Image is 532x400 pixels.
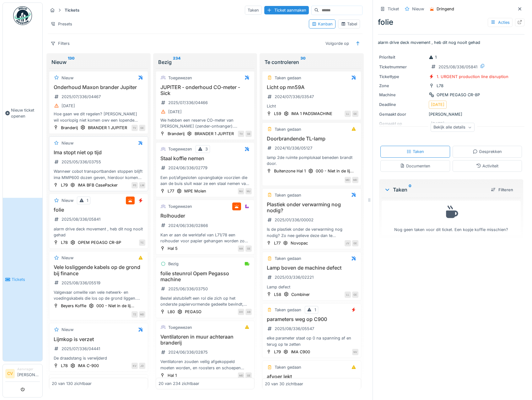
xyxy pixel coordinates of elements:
h3: Ventilatoren in muur achteraan branderij [159,334,252,346]
div: JD [139,363,145,369]
div: IMA 1 PADSMACHINE [291,111,332,117]
div: Tickettype [379,74,426,80]
div: GE [352,292,358,298]
div: Aanvrager [17,367,40,371]
h3: afvoer lekt [265,374,358,380]
div: TV [238,131,244,137]
div: L79 [274,349,281,355]
div: 1. URGENT production line disruption [437,74,508,80]
div: MJ [245,188,252,194]
div: MD [345,177,351,183]
div: 20 van 130 zichtbaar [52,381,92,387]
div: Nieuw [62,255,73,261]
li: [PERSON_NAME] [17,367,40,380]
div: alarm drive deck movement , heb dit nog nooit gehad [52,226,145,238]
div: We hebben een reserve CO-meter van [PERSON_NAME] (zender-ontvanger). Momenteel is het tijd voor o... [159,117,252,129]
div: Bezig [158,58,252,66]
div: MD [352,177,358,183]
div: Taken [245,6,262,15]
strong: Tickets [62,7,82,13]
div: Zone [379,83,426,89]
div: Presets [48,19,75,29]
div: Bestel alstublieft een rol die zich op het onderste papiervormende gedeelte bevindt, onze rol is ... [159,295,252,307]
div: Is de plastiek onder de verwarming nog nodig? Zo nee gelieve deze dan te verwijderen. [265,226,358,238]
div: Taken [406,149,424,155]
sup: 30 [300,58,306,66]
div: Gemaakt door [379,111,426,117]
div: AB [245,309,252,315]
div: 2025/08/336/05519 [62,280,100,286]
a: Tickets [3,198,42,361]
div: 2025/08/336/05841 [62,216,100,222]
div: Hal 1 [168,372,177,378]
div: L58 [274,292,281,297]
div: Wanneer cobot transportbanden stoppen blijft ima MMP600 dozen geven, hierdoor komen deze achter e... [52,168,145,180]
div: Ticket [388,6,399,12]
div: GE [352,111,358,117]
div: 20 van 30 zichtbaar [265,381,303,387]
div: Volgorde op [323,39,352,48]
div: Taken gedaan [275,307,301,313]
div: OPEM PEGASO CR-8P [78,239,121,245]
div: IMA C900 [291,349,310,355]
div: GE [245,372,252,379]
sup: 0 [409,186,411,193]
span: Nieuw ticket openen [11,107,40,119]
div: Nieuw [62,140,73,146]
div: L77 [274,240,281,246]
div: Ventilatoren zouden veilig afgekoppeld moeten worden, en roosters en schoepen gereinigd worden. [159,359,252,371]
div: 2025/07/336/04441 [62,346,100,352]
div: Valgevaar omwille van vele netwerk- en voedingskabels die los op de grond liggen. Graag grijze pl... [52,289,145,301]
div: Nieuw [62,75,73,81]
div: TC [139,239,145,246]
div: Ticketnummer [379,64,426,70]
div: Documenten [400,163,430,169]
a: CV Aanvrager[PERSON_NAME] [5,367,40,382]
div: NV [352,349,358,355]
div: 2025/05/336/03755 [62,159,101,165]
div: 2024/10/336/05127 [275,145,312,151]
div: Taken gedaan [275,126,301,132]
div: TZ [132,311,138,318]
h3: folie [52,207,145,213]
h3: Lamp boven de machine defect [265,265,358,271]
div: Buitenzone Hal 1 [274,168,306,174]
div: Bekijk alle details [431,123,475,132]
div: 2025/03/336/02221 [275,274,314,280]
div: 000 - Niet in de lij... [316,168,354,174]
div: Nieuw [412,6,424,12]
div: MPE Molen [184,188,206,194]
div: 1 [429,54,437,60]
span: Tickets [12,276,40,282]
div: Lamp defect [265,284,358,290]
div: MD [139,311,145,318]
a: Nieuw ticket openen [3,29,42,198]
div: 2025/06/336/03750 [168,286,208,292]
div: Toegewezen [168,203,192,209]
div: Beyers Koffie [61,303,86,309]
sup: 130 [68,58,75,66]
div: GE [245,245,252,252]
div: Toegewezen [168,146,192,152]
div: LL [345,111,351,117]
div: DO [238,309,244,315]
div: Bezig [168,261,179,267]
div: Hoe gaan we dit regelen? [PERSON_NAME] wil voorlopig niet komen owv een lopende rechtzaak. Laatst... [52,111,145,123]
div: 2025/08/336/05547 [275,326,314,332]
div: Branderij [168,131,185,137]
h3: Plastiek onder verwarming nog nodig? [265,202,358,213]
div: Taken [384,186,486,193]
h3: JUPITER - onderhoud CO-meter - Sick [159,84,252,96]
div: BRANDER 1 JUPITER [88,125,127,131]
div: Branderij [61,125,78,131]
div: Kanban [312,21,333,27]
div: De draadstang is verwijderd [52,355,145,361]
div: Dringend [437,6,454,12]
div: Taken gedaan [275,192,301,198]
h3: Licht op mn59A [265,84,358,90]
div: IMA C-900 [78,363,99,369]
div: JV [345,240,351,246]
div: Toegewezen [168,75,192,81]
div: Novopac [291,240,308,246]
h3: folie steunrol Opem Pegasso machine [159,271,252,282]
